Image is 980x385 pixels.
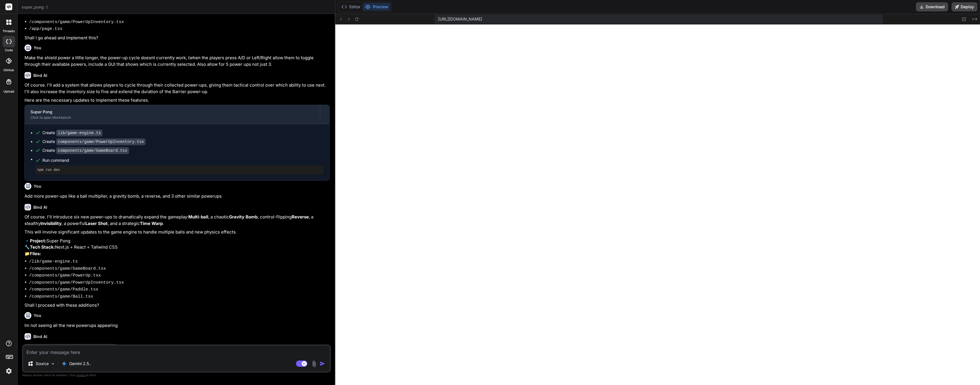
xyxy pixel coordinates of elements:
img: settings [4,366,14,376]
img: attachment [311,361,317,367]
strong: Laser Shot [85,221,108,226]
code: /lib/game-engine.ts [29,259,78,264]
h6: You [34,313,41,318]
span: Run command [42,157,324,163]
p: Im not seeing all the new powerups appearing [24,322,330,329]
div: Create [42,139,146,145]
p: Add more power-ups like a ball multiplier, a gravity bomb, a reverse, and 3 other similar powerups [24,193,330,200]
label: GitHub [3,68,14,73]
strong: Project: [30,238,46,243]
h6: Bind AI [33,334,47,339]
strong: Time Warp [140,221,163,226]
p: Source [36,361,49,366]
strong: Tech Stack: [30,244,55,250]
pre: npm run dev [37,168,321,172]
span: ‌ [24,344,116,348]
code: components/game/GameBoard.tsx [56,147,129,154]
p: Gemini 2.5.. [69,361,91,366]
p: Shall I proceed with these additions? [24,302,330,309]
code: /app/page.tsx [29,26,62,31]
p: This will involve significant updates to the game engine to handle multiple balls and new physics... [24,229,330,235]
button: Super PongClick to open Workbench [25,105,320,124]
div: Super Pong [30,109,314,115]
h6: Bind AI [33,204,47,210]
p: 🔹 Super Pong 🔧 Next.js + React + Tailwind CSS 📁 [24,238,330,257]
img: icon [320,361,325,366]
code: /components/game/Paddle.tsx [29,287,98,292]
h6: Bind AI [33,73,47,78]
code: lib/game-engine.ts [56,130,103,136]
p: Here are the necessary updates to implement these features. [24,97,330,104]
img: Pick Models [50,361,55,366]
p: Of course. I'll introduce six new power-ups to dramatically expand the gameplay: , a chaotic , co... [24,214,330,227]
strong: Files: [30,251,41,256]
span: super_pong [22,4,49,10]
button: Download [916,2,948,11]
strong: Reverse [292,214,309,220]
code: /components/game/Ball.tsx [29,294,93,299]
span: privacy [76,373,87,377]
strong: Invisibility [40,221,62,226]
code: components/game/PowerUpInventory.tsx [56,138,146,145]
div: Create [42,130,103,136]
code: /components/game/PowerUpInventory.tsx [29,280,124,285]
button: Deploy [952,2,977,11]
iframe: Preview [335,24,980,385]
div: Create [42,148,129,153]
button: Preview [363,3,391,11]
code: /components/game/PowerUpInventory.tsx [29,20,124,24]
h6: You [34,183,41,189]
label: threads [3,29,15,34]
code: /components/game/PowerUp.tsx [29,273,101,278]
p: Of course. I'll add a system that allows players to cycle through their collected power-ups, givi... [24,82,330,95]
label: code [5,48,13,53]
label: Upload [3,89,14,94]
code: /components/game/GameBoard.tsx [29,266,106,271]
strong: Multi-ball [188,214,208,220]
div: Click to open Workbench [30,115,314,120]
span: [URL][DOMAIN_NAME] [438,16,482,22]
p: Shall I go ahead and implement this? [24,35,330,41]
h6: You [34,45,41,51]
p: Make the shield power a little longer, the power-up cycle doesnt currently work, (when the player... [24,55,330,67]
p: Always double-check its answers. Your in Bind [22,372,331,378]
button: Editor [339,3,363,11]
strong: Gravity Bomb [229,214,258,220]
img: Gemini 2.5 Pro [61,361,67,366]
